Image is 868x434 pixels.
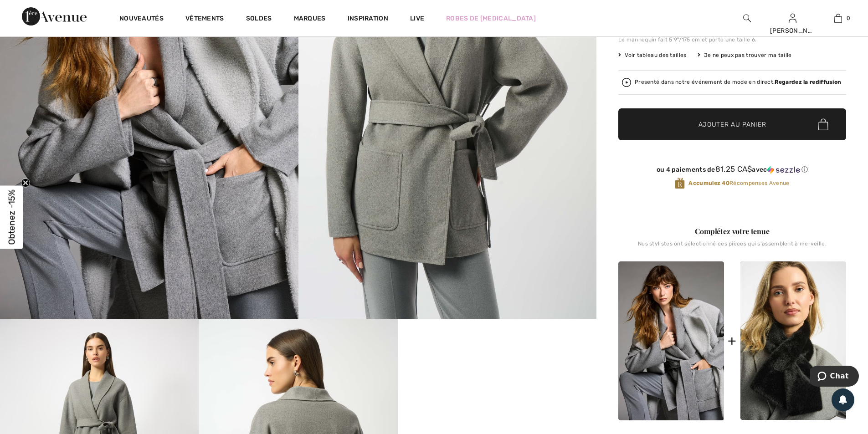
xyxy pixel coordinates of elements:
[688,179,789,187] span: Récompenses Avenue
[246,15,272,24] a: Soldes
[618,108,846,140] button: Ajouter au panier
[618,240,846,254] div: Nos stylistes ont sélectionné ces pièces qui s'assemblent à merveille.
[185,15,224,24] a: Vêtements
[348,15,388,24] span: Inspiration
[294,15,326,24] a: Marques
[743,13,751,24] img: recherche
[699,120,766,129] span: Ajouter au panier
[618,36,846,44] div: Le mannequin fait 5'9"/175 cm et porte une taille 6.
[119,15,164,24] a: Nouveautés
[789,13,796,24] img: Mes infos
[847,14,850,22] span: 0
[740,261,846,420] img: Écharpe En Fausse Fourrure modèle 253974
[818,118,828,130] img: Bag.svg
[767,166,800,174] img: Sezzle
[618,165,846,174] div: ou 4 paiements de avec
[635,79,841,85] div: Presenté dans notre événement de mode en direct.
[21,178,30,187] button: Close teaser
[775,79,841,85] strong: Regardez la rediffusion
[728,331,736,351] div: +
[6,189,17,245] span: Obtenez -15%
[789,14,796,22] a: Se connecter
[698,51,792,59] div: Je ne peux pas trouver ma taille
[834,13,842,24] img: Mon panier
[618,51,687,59] span: Voir tableau des tailles
[618,261,724,420] img: Manteau Blazer Décontracté modèle 253952
[398,319,596,419] video: Your browser does not support the video tag.
[618,165,846,177] div: ou 4 paiements de81.25 CA$avecSezzle Cliquez pour en savoir plus sur Sezzle
[410,14,424,23] a: Live
[770,26,815,36] div: [PERSON_NAME]
[622,78,631,87] img: Regardez la rediffusion
[446,14,536,23] a: Robes de [MEDICAL_DATA]
[22,7,87,26] img: 1ère Avenue
[688,180,729,186] strong: Accumulez 40
[816,13,860,24] a: 0
[675,177,685,189] img: Récompenses Avenue
[810,366,859,388] iframe: Ouvre un widget dans lequel vous pouvez chatter avec l’un de nos agents
[715,164,752,174] span: 81.25 CA$
[618,226,846,237] div: Complétez votre tenue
